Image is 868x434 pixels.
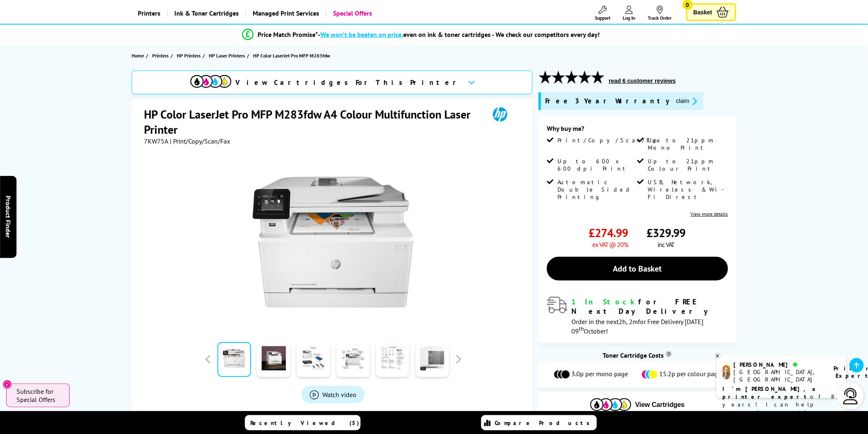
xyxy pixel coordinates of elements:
a: Add to Basket [547,257,728,281]
li: modal_Promise [110,27,732,42]
span: | Print/Copy/Scan/Fax [170,137,230,145]
span: Product Finder [4,196,12,238]
a: Printers [152,51,171,60]
span: Up to 21ppm Mono Print [648,137,726,151]
span: Order in the next for Free Delivery [DATE] 09 October! [571,318,704,335]
a: Support [595,6,611,21]
span: USB, Network, Wireless & Wi-Fi Direct [648,178,726,201]
span: £274.99 [589,225,628,240]
button: View Cartridges [545,398,730,411]
span: 15.2p per colour page [659,370,721,379]
span: inc VAT [658,240,675,249]
img: View Cartridges [190,75,231,88]
span: Support [595,15,611,21]
span: Basket [694,7,713,18]
a: Basket 0 [686,3,736,21]
div: Why buy me? [547,124,728,137]
button: Close [2,380,12,389]
img: HP Color LaserJet Pro MFP M283fdw [253,162,413,322]
span: Subscribe for Special Offers [16,387,62,404]
a: Ink & Toner Cartridges [167,3,245,24]
span: Up to 600 x 600 dpi Print [557,158,635,172]
div: modal_delivery [547,297,728,335]
span: Free 3 Year Warranty [545,96,669,106]
span: ex VAT @ 20% [593,240,628,249]
span: Recently Viewed (5) [250,419,359,427]
span: Watch video [322,391,356,399]
span: 7KW75A [144,137,168,145]
span: HP Laser Printers [209,51,245,60]
h1: HP Color LaserJet Pro MFP M283fdw A4 Colour Multifunction Laser Printer [144,107,481,137]
span: View Cartridges For This Printer [235,78,461,87]
span: Compare Products [495,419,594,427]
a: View more details [691,211,728,217]
p: of 8 years! I can help you choose the right product [723,385,840,424]
div: for FREE Next Day Delivery [571,297,728,316]
span: We won’t be beaten on price, [320,30,403,39]
a: Log In [623,6,636,21]
span: Price Match Promise* [258,30,318,39]
span: Print/Copy/Scan/Fax [557,137,663,144]
span: Automatic Double Sided Printing [557,178,635,201]
span: £329.99 [646,225,686,240]
a: HP Color LaserJet Pro MFP M283fdw [253,51,332,60]
span: 3.0p per mono page [571,370,628,379]
div: [GEOGRAPHIC_DATA], [GEOGRAPHIC_DATA] [734,368,824,383]
a: Managed Print Services [245,3,325,24]
span: Log In [623,15,636,21]
img: HP [481,107,519,122]
a: Special Offers [325,3,378,24]
a: Compare Products [481,415,597,430]
button: read 6 customer reviews [606,77,678,85]
span: Up to 21ppm Colour Print [648,158,726,172]
span: Printers [152,51,169,60]
a: Product_All_Videos [302,386,365,403]
button: promo-description [674,96,699,106]
img: amy-livechat.png [723,365,731,379]
div: Toner Cartridge Costs [539,351,736,359]
sup: th [579,325,584,333]
a: Track Order [648,6,672,21]
b: I'm [PERSON_NAME], a printer expert [723,385,818,400]
a: HP Printers [177,51,203,60]
span: HP Printers [177,51,201,60]
span: Ink & Toner Cartridges [174,3,239,24]
a: Printers [132,3,167,24]
span: 1 In Stock [571,297,638,306]
img: user-headset-light.svg [843,388,859,404]
span: HP Color LaserJet Pro MFP M283fdw [253,51,330,60]
a: Recently Viewed (5) [245,415,361,430]
span: 2h, 2m [619,318,638,326]
a: Home [132,51,146,60]
div: [PERSON_NAME] [734,361,824,368]
a: HP Laser Printers [209,51,247,60]
span: Home [132,51,144,60]
sup: Cost per page [666,351,672,357]
span: View Cartridges [635,401,685,409]
img: Cartridges [590,398,631,411]
div: - even on ink & toner cartridges - We check our competitors every day! [318,30,600,39]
